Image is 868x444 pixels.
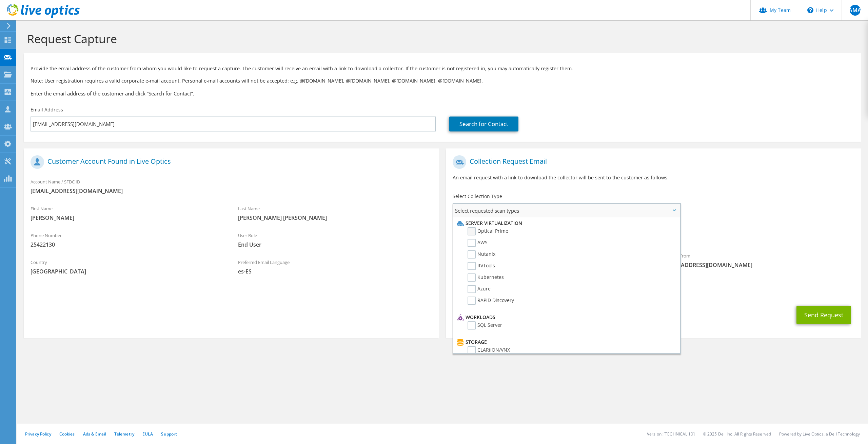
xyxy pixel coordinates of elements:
[231,228,439,252] div: User Role
[161,431,177,437] a: Support
[660,261,854,269] span: [EMAIL_ADDRESS][DOMAIN_NAME]
[83,431,106,437] a: Ads & Email
[468,239,488,247] label: AWS
[468,346,510,354] label: CLARiiON/VNX
[231,255,439,279] div: Preferred Email Language
[703,431,771,437] li: © 2025 Dell Inc. All Rights Reserved
[468,250,495,259] label: Nutanix
[31,187,432,195] span: [EMAIL_ADDRESS][DOMAIN_NAME]
[31,214,224,221] span: [PERSON_NAME]
[31,241,224,248] span: 25422130
[446,276,861,299] div: CC & Reply To
[25,431,51,437] a: Privacy Policy
[468,285,491,293] label: Azure
[31,65,854,72] p: Provide the email address of the customer from whom you would like to request a capture. The cust...
[24,175,439,198] div: Account Name / SFDC ID
[231,201,439,225] div: Last Name
[446,220,861,245] div: Requested Collections
[238,268,432,275] span: es-ES
[449,117,518,131] a: Search for Contact
[238,214,432,221] span: [PERSON_NAME] [PERSON_NAME]
[850,5,861,16] span: AMA
[114,431,134,437] a: Telemetry
[27,32,854,46] h1: Request Capture
[455,338,676,346] li: Storage
[807,7,813,13] svg: \n
[468,273,504,282] label: Kubernetes
[453,155,851,169] h1: Collection Request Email
[446,249,653,272] div: To
[468,297,514,305] label: RAPID Discovery
[31,77,854,85] p: Note: User registration requires a valid corporate e-mail account. Personal e-mail accounts will ...
[468,227,508,235] label: Optical Prime
[468,321,502,330] label: SQL Server
[31,268,224,275] span: [GEOGRAPHIC_DATA]
[796,306,851,324] button: Send Request
[31,155,429,169] h1: Customer Account Found in Live Optics
[453,193,502,200] label: Select Collection Type
[142,431,153,437] a: EULA
[24,201,231,225] div: First Name
[455,313,676,321] li: Workloads
[468,262,495,270] label: RVTools
[455,219,676,227] li: Server Virtualization
[453,174,854,181] p: An email request with a link to download the collector will be sent to the customer as follows.
[238,241,432,248] span: End User
[453,204,680,217] span: Select requested scan types
[779,431,860,437] li: Powered by Live Optics, a Dell Technology
[24,255,231,279] div: Country
[647,431,695,437] li: Version: [TECHNICAL_ID]
[24,228,231,252] div: Phone Number
[59,431,75,437] a: Cookies
[653,249,861,272] div: Sender & From
[31,90,854,97] h3: Enter the email address of the customer and click “Search for Contact”.
[31,106,63,113] label: Email Address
